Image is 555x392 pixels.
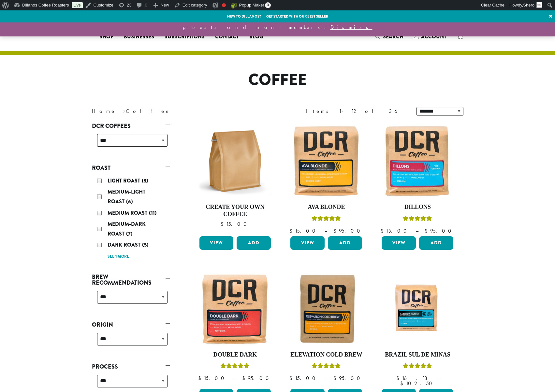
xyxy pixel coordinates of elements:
span: – [416,227,418,234]
a: Create Your Own Coffee $15.00 [198,124,273,234]
span: – [325,375,327,382]
h4: Create Your Own Coffee [198,204,273,218]
a: Brazil Sul De MinasRated 5.00 out of 5 [380,271,455,386]
span: $ [425,227,430,234]
a: Dismiss [330,24,372,31]
span: Search [383,33,403,40]
div: Rated 4.50 out of 5 [220,362,250,372]
div: Items 1-12 of 36 [306,107,407,115]
div: Rated 5.00 out of 5 [312,215,341,224]
h1: Coffee [87,71,468,89]
div: Rated 5.00 out of 5 [312,362,341,372]
bdi: 95.00 [333,227,363,234]
bdi: 15.00 [289,227,318,234]
a: Home [92,108,116,115]
a: View [290,236,325,250]
a: Brew Recommendations [92,271,170,288]
span: $ [289,227,295,234]
span: (3) [142,177,148,184]
div: Origin [92,330,170,353]
bdi: 95.00 [242,375,272,382]
span: Light Roast [108,177,142,184]
span: (6) [126,198,133,205]
a: Ava BlondeRated 5.00 out of 5 [289,124,364,234]
span: Contact [215,33,239,41]
img: Ava-Blonde-12oz-1-300x300.jpg [289,124,364,198]
span: – [436,375,439,382]
h4: Brazil Sul De Minas [380,351,455,358]
bdi: 15.00 [198,375,227,382]
span: 0 [265,2,271,8]
span: $ [333,375,339,382]
img: Fazenda-Rainha_12oz_Mockup.jpg [380,281,455,337]
bdi: 16.13 [396,375,430,382]
h4: Elevation Cold Brew [289,351,364,358]
bdi: 15.00 [221,221,250,227]
button: Add [419,236,453,250]
span: $ [396,375,402,382]
bdi: 95.00 [333,375,363,382]
a: Live [72,2,83,8]
a: See 1 more [108,253,129,260]
img: Elevation-Cold-Brew-300x300.jpg [289,271,364,346]
span: Medium Roast [108,209,149,217]
a: Roast [92,162,170,173]
a: Double DarkRated 4.50 out of 5 [198,271,273,386]
nav: Breadcrumb [92,107,268,115]
a: Search [370,31,409,42]
span: Dark Roast [108,241,142,249]
span: $ [242,375,248,382]
img: Double-Dark-12oz-300x300.jpg [197,271,272,346]
span: $ [221,221,226,227]
a: DCR Coffees [92,120,170,131]
span: $ [198,375,204,382]
a: DillonsRated 5.00 out of 5 [380,124,455,234]
span: Subscriptions [165,33,205,41]
div: Rated 5.00 out of 5 [403,215,432,224]
span: Blog [249,33,263,41]
a: Process [92,361,170,372]
div: Needs improvement [222,3,226,7]
img: Dillons-12oz-300x300.jpg [380,124,455,198]
div: Roast [92,173,170,264]
span: Businesses [124,33,154,41]
a: View [382,236,416,250]
bdi: 95.00 [425,227,454,234]
span: Shero [523,3,534,7]
a: Elevation Cold BrewRated 5.00 out of 5 [289,271,364,386]
span: Medium-Light Roast [108,188,145,205]
span: – [325,227,327,234]
span: Account [421,33,446,40]
span: $ [381,227,386,234]
bdi: 15.00 [381,227,410,234]
a: View [199,236,234,250]
span: $ [333,227,339,234]
span: › [123,105,125,115]
a: Get started with our best seller [266,14,328,19]
a: × [546,10,555,22]
h4: Double Dark [198,351,273,358]
span: – [233,375,236,382]
button: Add [237,236,271,250]
bdi: 15.00 [289,375,318,382]
bdi: 102.50 [400,380,435,387]
h4: Dillons [380,204,455,211]
a: Origin [92,319,170,330]
span: (7) [126,230,133,237]
span: Shop [99,33,113,41]
div: Rated 5.00 out of 5 [403,362,432,372]
span: Medium-Dark Roast [108,220,146,237]
img: 12oz-Label-Free-Bag-KRAFT-e1707417954251.png [197,124,272,198]
span: $ [289,375,295,382]
h4: Ava Blonde [289,204,364,211]
div: DCR Coffees [92,131,170,155]
span: $ [400,380,406,387]
div: Brew Recommendations [92,288,170,311]
a: Shop [94,32,119,42]
span: (11) [149,209,157,217]
span: (5) [142,241,149,249]
button: Add [328,236,362,250]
